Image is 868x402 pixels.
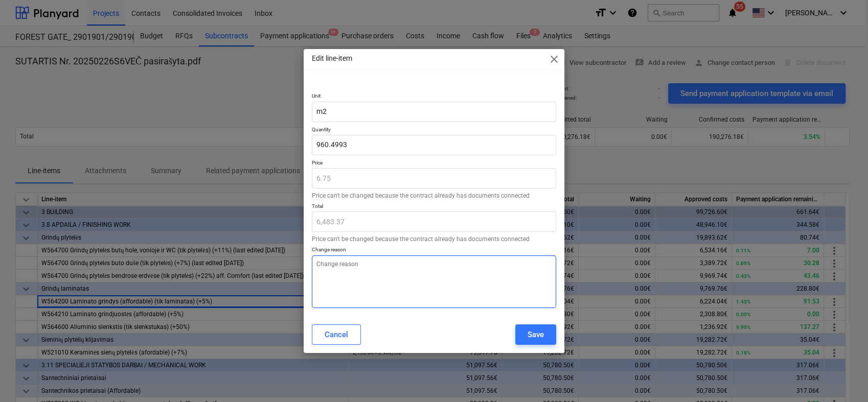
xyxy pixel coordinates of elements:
[312,203,556,211] p: Total
[312,168,556,188] input: Price
[312,211,556,232] input: Total
[312,53,352,64] p: Edit line-item
[312,324,361,345] button: Cancel
[312,246,556,255] p: Change reason
[817,353,868,402] iframe: Chat Widget
[312,135,556,155] input: Quantity
[312,102,556,122] input: Unit
[548,53,560,65] span: close
[515,324,556,345] button: Save
[312,92,556,101] p: Unit
[312,193,556,199] p: Price can't be changed because the contract already has documents connected
[528,328,544,341] div: Save
[312,159,556,168] p: Price
[312,236,556,242] p: Price can't be changed because the contract already has documents connected
[325,328,348,341] div: Cancel
[312,126,556,135] p: Quantity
